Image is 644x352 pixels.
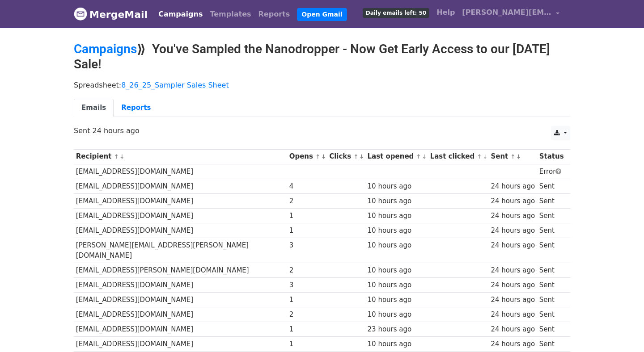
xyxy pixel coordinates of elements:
[368,295,426,305] div: 10 hours ago
[74,322,287,337] td: [EMAIL_ADDRESS][DOMAIN_NAME]
[74,99,114,117] a: Emails
[477,153,482,160] a: ↑
[359,4,433,21] a: Daily emails left: 50
[491,280,535,290] div: 24 hours ago
[297,8,347,21] a: Open Gmail
[491,339,535,349] div: 24 hours ago
[537,149,566,164] th: Status
[483,153,487,160] a: ↓
[368,339,426,349] div: 10 hours ago
[289,226,325,236] div: 1
[537,307,566,322] td: Sent
[74,42,570,71] h2: ⟫ You've Sampled the Nanodropper - Now Get Early Access to our [DATE] Sale!
[74,263,287,277] td: [EMAIL_ADDRESS][PERSON_NAME][DOMAIN_NAME]
[368,226,426,236] div: 10 hours ago
[368,324,426,335] div: 23 hours ago
[537,223,566,238] td: Sent
[359,153,364,160] a: ↓
[74,5,148,24] a: MergeMail
[491,181,535,192] div: 24 hours ago
[289,240,325,251] div: 3
[491,310,535,320] div: 24 hours ago
[428,149,489,164] th: Last clicked
[537,238,566,263] td: Sent
[255,5,294,23] a: Reports
[537,322,566,337] td: Sent
[489,149,537,164] th: Sent
[422,153,427,160] a: ↓
[462,7,551,18] span: [PERSON_NAME][EMAIL_ADDRESS][DOMAIN_NAME]
[537,277,566,292] td: Sent
[74,238,287,263] td: [PERSON_NAME][EMAIL_ADDRESS][PERSON_NAME][DOMAIN_NAME]
[155,5,206,23] a: Campaigns
[289,310,325,320] div: 2
[74,209,287,223] td: [EMAIL_ADDRESS][DOMAIN_NAME]
[114,153,119,160] a: ↑
[365,149,428,164] th: Last opened
[537,337,566,352] td: Sent
[368,265,426,276] div: 10 hours ago
[74,223,287,238] td: [EMAIL_ADDRESS][DOMAIN_NAME]
[363,8,429,18] span: Daily emails left: 50
[289,280,325,290] div: 3
[537,193,566,208] td: Sent
[491,211,535,221] div: 24 hours ago
[74,293,287,307] td: [EMAIL_ADDRESS][DOMAIN_NAME]
[289,324,325,335] div: 1
[74,277,287,292] td: [EMAIL_ADDRESS][DOMAIN_NAME]
[516,153,521,160] a: ↓
[537,209,566,223] td: Sent
[491,324,535,335] div: 24 hours ago
[458,4,563,25] a: [PERSON_NAME][EMAIL_ADDRESS][DOMAIN_NAME]
[289,339,325,349] div: 1
[491,265,535,276] div: 24 hours ago
[74,149,287,164] th: Recipient
[537,179,566,193] td: Sent
[368,240,426,251] div: 10 hours ago
[74,337,287,352] td: [EMAIL_ADDRESS][DOMAIN_NAME]
[491,226,535,236] div: 24 hours ago
[321,153,326,160] a: ↓
[315,153,320,160] a: ↑
[287,149,327,164] th: Opens
[74,164,287,179] td: [EMAIL_ADDRESS][DOMAIN_NAME]
[537,293,566,307] td: Sent
[433,4,458,21] a: Help
[354,153,359,160] a: ↑
[368,196,426,206] div: 10 hours ago
[289,295,325,305] div: 1
[74,126,570,135] p: Sent 24 hours ago
[368,310,426,320] div: 10 hours ago
[74,42,137,56] a: Campaigns
[121,81,229,89] a: 8_26_25_Sampler Sales Sheet
[289,196,325,206] div: 2
[206,5,254,23] a: Templates
[327,149,365,164] th: Clicks
[537,263,566,277] td: Sent
[74,7,87,21] img: MergeMail logo
[491,295,535,305] div: 24 hours ago
[289,265,325,276] div: 2
[289,211,325,221] div: 1
[511,153,516,160] a: ↑
[368,280,426,290] div: 10 hours ago
[74,80,570,90] p: Spreadsheet:
[74,179,287,193] td: [EMAIL_ADDRESS][DOMAIN_NAME]
[74,307,287,322] td: [EMAIL_ADDRESS][DOMAIN_NAME]
[289,181,325,192] div: 4
[368,211,426,221] div: 10 hours ago
[368,181,426,192] div: 10 hours ago
[491,196,535,206] div: 24 hours ago
[74,193,287,208] td: [EMAIL_ADDRESS][DOMAIN_NAME]
[537,164,566,179] td: Error
[119,153,124,160] a: ↓
[416,153,421,160] a: ↑
[491,240,535,251] div: 24 hours ago
[114,99,158,117] a: Reports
